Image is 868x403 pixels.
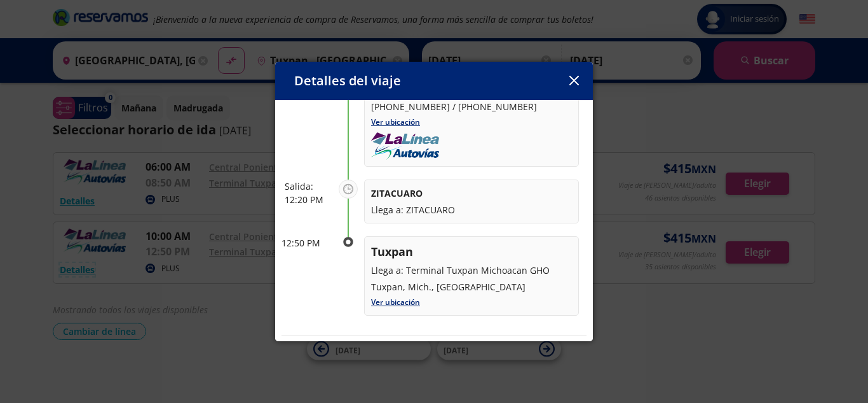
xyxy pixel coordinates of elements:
p: Tuxpan [371,243,572,260]
p: Tuxpan, Mich., [GEOGRAPHIC_DATA] [371,280,572,293]
img: uploads_2F1614736493101-lrc074r4ha-fd05130f9173fefc76d4804dc3e1a941_2Fautovias-la-linea.png [371,132,439,160]
a: Ver ubicación [371,297,420,308]
p: 12:50 PM [281,236,332,250]
p: Detalles del viaje [294,71,401,90]
p: ZITACUARO [371,187,572,200]
p: Llega a: ZITACUARO [371,203,572,216]
p: Llega a: Terminal Tuxpan Michoacan GHO [371,264,572,277]
p: Salida: [285,180,332,193]
a: Ver ubicación [371,117,420,127]
p: 12:20 PM [285,193,332,206]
